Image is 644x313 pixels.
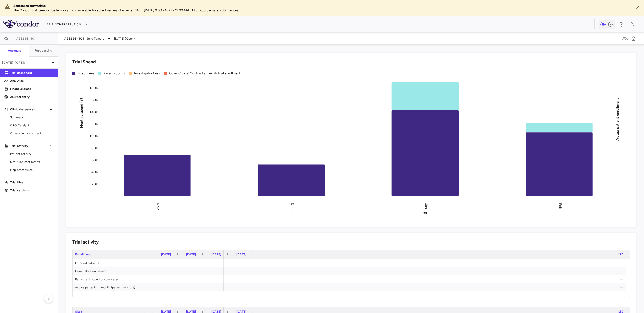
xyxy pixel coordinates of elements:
[203,275,221,283] div: —
[79,98,84,128] tspan: Monthly spend ($)
[10,188,54,193] p: Trial settings
[156,203,160,210] text: Nov
[73,275,148,283] div: Patients dropped or completed
[236,253,246,256] span: [DATE]
[558,203,562,209] text: Feb
[86,36,104,41] span: Solid Tumors
[10,131,54,136] span: Other clinical contracts
[72,239,99,246] h6: Trial activity
[10,123,54,128] span: CRO Catalyst
[153,259,171,267] div: —
[211,253,221,256] span: [DATE]
[153,267,171,275] div: —
[91,170,98,174] tspan: 40K
[114,36,135,41] span: [DATE] (Open)
[77,71,94,76] div: Direct Fees
[73,267,148,275] div: Cumulative enrollment
[10,79,54,83] p: Analytics
[10,95,54,99] p: Journal entry
[634,4,642,11] button: Close
[253,267,623,275] div: —
[13,8,630,13] p: The Condor platform will be temporarily unavailable for scheduled maintenance [DATE][DATE] 9:00 P...
[228,275,246,283] div: —
[186,253,196,256] span: [DATE]
[169,71,205,76] div: Other Clinical Contracts
[13,4,630,8] div: Scheduled downtime
[178,275,196,283] div: —
[153,275,171,283] div: —
[3,20,39,28] img: logo-full-SnFGN8VE.png
[10,115,54,120] span: Summary
[214,71,241,76] div: Actual enrollment
[90,110,98,114] tspan: 140K
[178,259,196,267] div: —
[203,259,221,267] div: —
[253,275,623,283] div: —
[423,212,427,215] text: 25
[92,182,98,186] tspan: 20K
[424,203,428,209] text: Jan
[72,59,96,65] h6: Trial Spend
[228,283,246,291] div: —
[10,160,54,164] span: Site & lab cost matrix
[34,48,53,53] h6: Forecasting
[64,37,84,41] span: A2B395-101
[10,144,48,148] p: Trial activity
[203,267,221,275] div: —
[90,86,98,90] tspan: 180K
[10,152,54,156] span: Patient activity
[615,98,620,140] tspan: Actual patient enrollment
[253,283,623,291] div: —
[10,87,54,91] p: Financial close
[92,158,98,162] tspan: 60K
[228,267,246,275] div: —
[10,107,48,112] p: Clinical expenses
[8,48,21,53] h6: Accruals
[90,98,98,102] tspan: 160K
[73,259,148,267] div: Enrolled patients
[10,180,54,185] p: Trial files
[90,134,98,138] tspan: 100K
[161,253,171,256] span: [DATE]
[228,259,246,267] div: —
[178,267,196,275] div: —
[618,253,623,256] span: LTD
[290,203,294,209] text: Dec
[75,253,91,256] span: Enrollment
[2,60,50,65] p: [DATE] (Open)
[10,168,54,172] span: Map procedures
[103,71,125,76] div: Pass-throughs
[91,146,98,150] tspan: 80K
[134,71,160,76] div: Investigator Fees
[16,37,36,41] span: A2B395-101
[253,259,623,267] div: —
[10,71,54,75] p: Trial dashboard
[90,122,98,126] tspan: 120K
[46,21,87,29] button: A2 Biotherapeutics
[203,283,221,291] div: —
[153,283,171,291] div: —
[178,283,196,291] div: —
[73,283,148,291] div: Active patients in month (patient months)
